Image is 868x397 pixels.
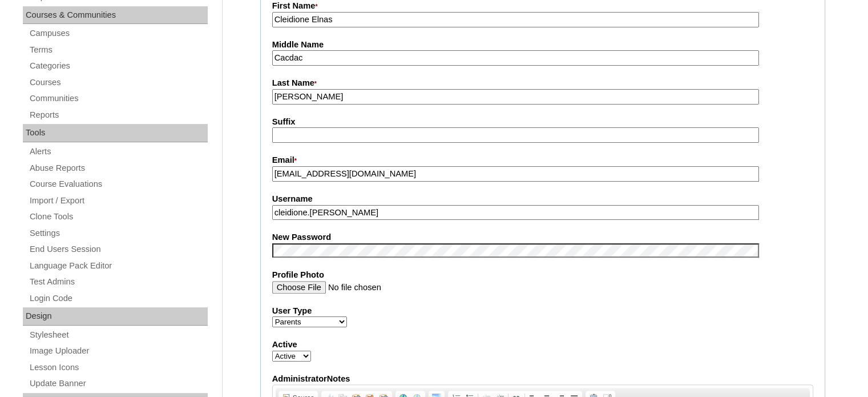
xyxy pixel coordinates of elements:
div: Design [23,307,208,326]
a: Import / Export [29,194,208,208]
a: Test Admins [29,275,208,289]
label: Profile Photo [272,269,813,281]
a: Language Pack Editor [29,259,208,273]
a: End Users Session [29,242,208,256]
a: Courses [29,75,208,90]
a: Clone Tools [29,210,208,224]
label: Active [272,339,813,351]
div: Tools [23,124,208,142]
a: Login Code [29,291,208,306]
label: Username [272,193,813,205]
a: Communities [29,91,208,106]
label: Middle Name [272,39,813,51]
label: User Type [272,305,813,317]
a: Campuses [29,26,208,41]
a: Stylesheet [29,328,208,342]
a: Image Uploader [29,344,208,358]
a: Settings [29,226,208,240]
label: New Password [272,231,813,243]
label: Email [272,154,813,167]
label: Suffix [272,116,813,128]
label: Last Name [272,77,813,90]
div: Courses & Communities [23,6,208,25]
a: Alerts [29,145,208,159]
a: Reports [29,108,208,122]
a: Terms [29,43,208,57]
a: Abuse Reports [29,161,208,175]
a: Categories [29,59,208,73]
a: Course Evaluations [29,177,208,191]
a: Update Banner [29,376,208,391]
label: AdministratorNotes [272,373,813,385]
a: Lesson Icons [29,360,208,375]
